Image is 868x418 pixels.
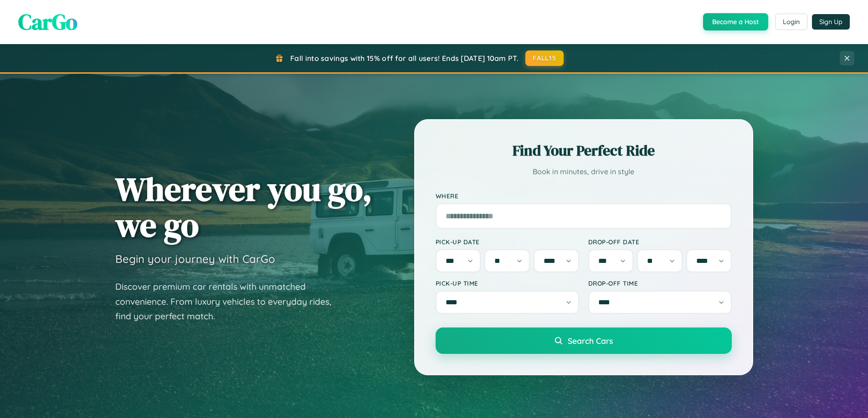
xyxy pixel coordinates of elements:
p: Discover premium car rentals with unmatched convenience. From luxury vehicles to everyday rides, ... [115,279,343,324]
button: Sign Up [812,14,850,30]
p: Book in minutes, drive in style [436,165,732,178]
label: Pick-up Date [436,238,579,246]
label: Where [436,192,732,200]
span: Fall into savings with 15% off for all users! Ends [DATE] 10am PT. [290,54,519,63]
span: CarGo [18,7,77,37]
span: Search Cars [568,336,613,346]
button: Search Cars [436,327,732,354]
button: Become a Host [703,13,768,30]
label: Pick-up Time [436,279,579,287]
button: Login [775,14,807,30]
label: Drop-off Time [588,279,732,287]
button: FALL15 [525,50,564,66]
label: Drop-off Date [588,238,732,246]
h2: Find Your Perfect Ride [436,141,732,161]
h3: Begin your journey with CarGo [115,252,275,266]
h1: Wherever you go, we go [115,171,372,243]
